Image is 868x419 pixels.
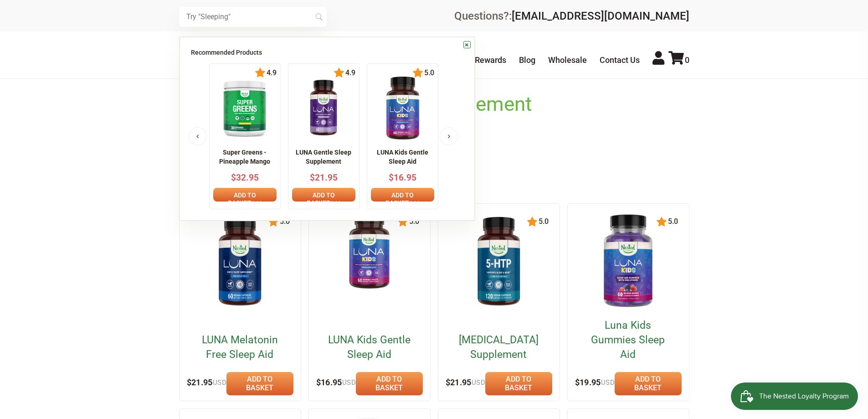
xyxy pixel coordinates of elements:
[316,378,356,387] span: $16.95
[589,211,668,313] img: Luna Kids Gummies Sleep Aid
[371,148,434,166] p: LUNA Kids Gentle Sleep Aid
[472,378,485,387] span: USD
[412,67,423,78] img: star.svg
[408,217,419,226] span: 5.0
[187,378,227,387] span: $21.95
[371,76,435,140] img: 1_edfe67ed-9f0f-4eb3-a1ff-0a9febdc2b11_x140.png
[397,217,408,228] img: star.svg
[731,383,859,410] iframe: Button to open loyalty program pop-up
[423,69,434,77] span: 5.0
[195,333,285,362] a: LUNA Melatonin Free Sleep Aid
[213,148,277,166] p: Super Greens - Pineapple Mango
[453,333,544,362] a: [MEDICAL_DATA] Supplement
[266,69,277,77] span: 4.9
[213,378,226,387] span: USD
[667,217,678,226] span: 5.0
[685,55,689,65] span: 0
[213,188,277,202] a: Add to basket
[446,378,486,387] span: $21.95
[268,217,279,228] img: star.svg
[330,211,409,290] img: LUNA Kids Gentle Sleep Aid
[656,217,667,228] img: star.svg
[299,76,348,140] img: NN_LUNA_US_60_front_1_x140.png
[310,172,338,183] span: $21.95
[255,67,266,78] img: star.svg
[601,378,615,387] span: USD
[583,318,673,362] a: Luna Kids Gummies Sleep Aid
[548,55,587,65] a: Wholesale
[279,217,290,226] span: 5.0
[342,378,356,387] span: USD
[292,188,355,202] a: Add to basket
[463,41,471,48] a: ×
[668,55,689,65] a: 0
[519,55,535,65] a: Blog
[440,127,458,145] button: Next
[344,69,355,77] span: 4.9
[575,378,615,387] span: $19.95
[334,67,344,78] img: star.svg
[324,333,415,362] a: LUNA Kids Gentle Sleep Aid
[217,76,272,140] img: imgpsh_fullsize_anim_-_2025-02-26T222351.371_x140.png
[460,211,538,313] img: 5-HTP Supplement
[191,49,262,56] span: Recommended Products
[538,217,549,226] span: 5.0
[179,7,327,27] input: Try "Sleeping"
[447,55,506,65] a: Nested Rewards
[527,217,538,228] img: star.svg
[454,10,689,21] div: Questions?:
[201,211,279,313] img: LUNA Melatonin Free Sleep Aid
[231,172,259,183] span: $32.95
[292,148,355,166] p: LUNA Gentle Sleep Supplement
[189,127,207,145] button: Previous
[600,55,640,65] a: Contact Us
[371,188,434,202] a: Add to basket
[512,10,689,22] a: [EMAIL_ADDRESS][DOMAIN_NAME]
[389,172,416,183] span: $16.95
